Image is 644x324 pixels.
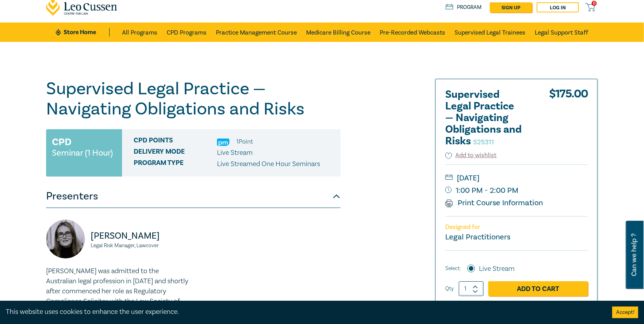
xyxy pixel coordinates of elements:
[46,266,189,317] p: [PERSON_NAME] was admitted to the Australian legal profession in [DATE] and shortly after commenc...
[445,224,588,231] p: Designed for
[306,23,370,42] a: Medicare Billing Course
[167,23,207,42] a: CPD Programs
[535,23,588,42] a: Legal Support Staff
[445,264,461,273] span: Select:
[52,135,71,149] h3: CPD
[479,264,515,274] label: Live Stream
[630,225,638,284] span: Can we help ?
[134,137,217,147] span: CPD Points
[445,172,588,184] small: [DATE]
[134,159,217,169] span: Program type
[459,281,484,296] input: 1
[91,243,189,248] small: Legal Risk Manager, Lawcover
[6,307,601,317] div: This website uses cookies to enhance the user experience.
[446,3,482,12] a: Program
[134,148,217,158] span: Delivery Mode
[445,151,497,160] button: Add to wishlist
[217,139,229,146] img: Practice Management & Business Skills
[445,198,543,208] a: Print Course Information
[52,149,113,157] small: Seminar (1 Hour)
[122,23,157,42] a: All Programs
[455,23,525,42] a: Supervised Legal Trainees
[473,138,494,147] small: S25311
[549,89,588,151] div: $ 175.00
[46,220,85,258] img: https://s3.ap-southeast-2.amazonaws.com/leo-cussen-store-production-content/Contacts/Glenda%20Car...
[537,2,579,12] a: Log in
[236,137,253,147] li: 1 Point
[91,230,189,242] p: [PERSON_NAME]
[612,307,638,318] button: Accept cookies
[592,1,597,6] span: 0
[488,281,588,296] a: Add to Cart
[490,2,532,12] a: sign up
[217,159,320,169] p: Live Streamed One Hour Seminars
[445,284,454,293] label: Qty
[217,148,253,157] span: Live Stream
[216,23,297,42] a: Practice Management Course
[445,232,510,242] small: Legal Practitioners
[46,185,341,208] button: Presenters
[46,79,341,119] h1: Supervised Legal Practice — Navigating Obligations and Risks
[445,184,588,197] small: 1:00 PM - 2:00 PM
[56,28,110,36] a: Store Home
[445,89,530,147] h2: Supervised Legal Practice — Navigating Obligations and Risks
[380,23,445,42] a: Pre-Recorded Webcasts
